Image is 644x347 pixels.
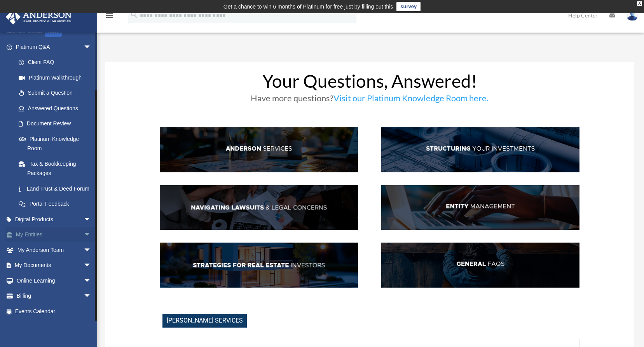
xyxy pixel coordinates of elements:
[11,70,103,85] a: Platinum Walkthrough
[5,288,103,304] a: Billingarrow_drop_down
[11,85,103,101] a: Submit a Question
[160,72,579,94] h1: Your Questions, Answered!
[84,273,99,289] span: arrow_drop_down
[5,39,103,55] a: Platinum Q&Aarrow_drop_down
[160,127,358,172] img: AndServ_hdr
[3,9,74,24] img: Anderson Advisors Platinum Portal
[5,304,103,319] a: Events Calendar
[5,212,103,227] a: Digital Productsarrow_drop_down
[381,127,579,172] img: StructInv_hdr
[84,227,99,243] span: arrow_drop_down
[333,93,489,107] a: Visit our Platinum Knowledge Room here.
[105,14,114,20] a: menu
[105,11,114,20] i: menu
[627,10,638,21] img: User Pic
[11,156,103,181] a: Tax & Bookkeeping Packages
[381,243,579,288] img: GenFAQ_hdr
[130,10,138,19] i: search
[396,2,421,11] a: survey
[160,185,358,230] img: NavLaw_hdr
[5,273,103,288] a: Online Learningarrow_drop_down
[160,94,579,106] h3: Have more questions?
[637,1,642,6] div: close
[11,131,103,156] a: Platinum Knowledge Room
[84,242,99,258] span: arrow_drop_down
[5,258,103,273] a: My Documentsarrow_drop_down
[11,101,103,116] a: Answered Questions
[11,116,103,132] a: Document Review
[84,39,99,55] span: arrow_drop_down
[11,181,103,196] a: Land Trust & Deed Forum
[84,212,99,227] span: arrow_drop_down
[5,227,103,243] a: My Entitiesarrow_drop_down
[84,288,99,304] span: arrow_drop_down
[11,196,103,212] a: Portal Feedback
[223,2,393,11] div: Get a chance to win 6 months of Platinum for free just by filling out this
[162,314,247,328] span: [PERSON_NAME] Services
[5,242,103,258] a: My Anderson Teamarrow_drop_down
[381,185,579,230] img: EntManag_hdr
[84,258,99,274] span: arrow_drop_down
[160,243,358,288] img: StratsRE_hdr
[11,55,99,70] a: Client FAQ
